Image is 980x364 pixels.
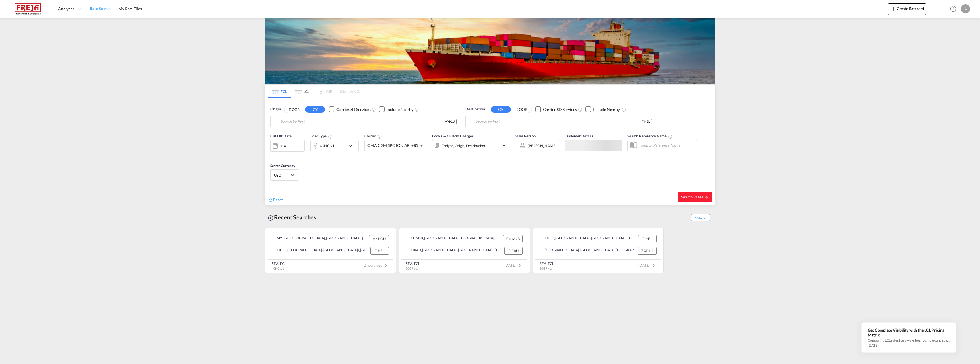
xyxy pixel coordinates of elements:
span: 20GP x 1 [540,266,552,270]
span: Help [948,4,958,14]
button: Search Ratesicon-arrow-right [678,192,712,202]
md-icon: The selected Trucker/Carrierwill be displayed in the rate results If the rates are from another f... [377,134,382,139]
div: 40HC x1 [320,142,334,150]
span: USD [274,173,290,178]
span: 20GP x 1 [406,266,418,270]
recent-search-card: FIHEL, [GEOGRAPHIC_DATA] ([GEOGRAPHIC_DATA]), [GEOGRAPHIC_DATA], [GEOGRAPHIC_DATA], [GEOGRAPHIC_D... [533,228,664,273]
div: Origin DOOR CY Checkbox No InkUnchecked: Search for CY (Container Yard) services for all selected... [265,98,715,205]
span: CMA CGM SPOTON API +85 [367,143,418,148]
button: DOOR [512,106,532,113]
div: A [961,4,970,13]
span: Reset [273,197,283,202]
md-select: Sales Person: Albert Bjorklof [527,141,557,150]
span: [DATE] [505,263,523,268]
span: Load Type [310,134,333,138]
div: Include Nearby [593,107,620,112]
md-icon: icon-refresh [268,198,273,203]
md-datepicker: Select [270,151,275,159]
div: FIHEL [638,235,657,242]
md-tab-item: LCL [291,85,314,98]
div: Carrier SD Services [543,107,577,112]
span: Destination [465,106,485,112]
div: Help [948,4,961,14]
button: DOOR [284,106,304,113]
button: CY [305,106,325,113]
span: My Rate Files [119,6,142,11]
span: [DATE] [638,263,657,268]
div: FIRAU, Raumo (Rauma), Finland, Northern Europe, Europe [406,247,503,254]
md-icon: icon-information-outline [328,134,333,139]
input: Search by Port [281,117,443,126]
div: CNNGB [503,235,523,242]
span: Search Reference Name [627,134,673,138]
div: FIHEL, Helsinki (Helsingfors), Finland, Northern Europe, Europe [272,247,369,254]
span: 40HC x 1 [272,266,284,270]
div: Carrier SD Services [336,107,370,112]
img: 586607c025bf11f083711d99603023e7.png [9,3,47,15]
span: Locals & Custom Charges [432,134,474,138]
md-select: Select Currency: $ USDUnited States Dollar [273,171,296,179]
md-pagination-wrapper: Use the left and right arrow keys to navigate between tabs [268,85,359,98]
div: FIHEL, Helsinki (Helsingfors), Finland, Northern Europe, Europe [540,235,637,242]
md-icon: Unchecked: Ignores neighbouring ports when fetching rates.Checked : Includes neighbouring ports w... [622,107,626,112]
span: Rate Search [90,6,111,11]
div: [DATE] [280,143,291,149]
input: Search Reference Name [638,141,697,149]
div: ZADUR, Durban, South Africa, Southern Africa, Africa [540,247,636,254]
span: 2 hours ago [364,263,389,268]
span: Carrier [364,134,382,138]
md-icon: icon-backup-restore [267,215,274,221]
div: MYPGU [369,235,389,242]
md-input-container: Pasir Gudang, Johor, MYPGU [271,116,460,127]
md-checkbox: Checkbox No Ink [379,106,413,112]
button: icon-plus 400-fgCreate Ratecard [888,3,926,15]
div: SEA-FCL [406,261,420,266]
div: ZADUR [638,247,657,254]
div: CNNGB, Ningbo, China, Greater China & Far East Asia, Asia Pacific [406,235,502,242]
md-icon: Unchecked: Search for CY (Container Yard) services for all selected carriers.Checked : Search for... [371,107,376,112]
div: FIHEL [370,247,389,254]
md-icon: Unchecked: Ignores neighbouring ports when fetching rates.Checked : Includes neighbouring ports w... [415,107,419,112]
span: Customer Details [565,134,593,138]
div: Freight Origin Destination Factory Stuffingicon-chevron-down [432,140,509,151]
input: Search by Port [476,117,640,126]
md-icon: icon-chevron-right [382,262,389,269]
md-icon: Your search will be saved by the below given name [668,134,673,139]
md-icon: icon-chevron-down [501,142,507,149]
div: MYPGU, Pasir Gudang, Johor, Malaysia, South East Asia, Asia Pacific [272,235,368,242]
md-icon: icon-chevron-down [347,142,357,149]
md-checkbox: Checkbox No Ink [535,106,577,112]
div: 40HC x1icon-chevron-down [310,140,359,151]
span: Sales Person [515,134,536,138]
span: Origin [270,106,281,112]
div: FIRAU [504,247,523,254]
span: Analytics [58,6,74,12]
div: Recent Searches [265,211,318,224]
md-input-container: Helsinki (Helsingfors), FIHEL [466,116,655,127]
button: CY [491,106,511,113]
div: FIHEL [640,119,652,124]
md-icon: icon-chevron-right [650,262,657,269]
recent-search-card: MYPGU, [GEOGRAPHIC_DATA], [GEOGRAPHIC_DATA], [GEOGRAPHIC_DATA], [GEOGRAPHIC_DATA], [GEOGRAPHIC_DA... [265,228,396,273]
span: Show All [691,214,710,221]
span: Cut Off Date [270,134,292,138]
recent-search-card: CNNGB, [GEOGRAPHIC_DATA], [GEOGRAPHIC_DATA], [GEOGRAPHIC_DATA] & [GEOGRAPHIC_DATA], [GEOGRAPHIC_D... [399,228,530,273]
div: MYPGU [443,119,457,124]
span: Search Rates [681,195,709,199]
span: Search Currency [270,164,295,168]
md-icon: icon-chevron-right [516,262,523,269]
div: Freight Origin Destination Factory Stuffing [442,142,490,150]
div: icon-refreshReset [268,197,283,203]
div: SEA-FCL [540,261,554,266]
md-icon: icon-arrow-right [705,196,709,200]
div: Include Nearby [387,107,413,112]
md-checkbox: Checkbox No Ink [329,106,370,112]
md-checkbox: Checkbox No Ink [585,106,620,112]
div: [DATE] [270,140,305,152]
md-icon: Unchecked: Search for CY (Container Yard) services for all selected carriers.Checked : Search for... [578,107,583,112]
div: [PERSON_NAME] [528,143,557,148]
md-icon: icon-plus 400-fg [890,5,897,12]
div: SEA-FCL [272,261,286,266]
img: LCL+%26+FCL+BACKGROUND.png [265,18,715,84]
